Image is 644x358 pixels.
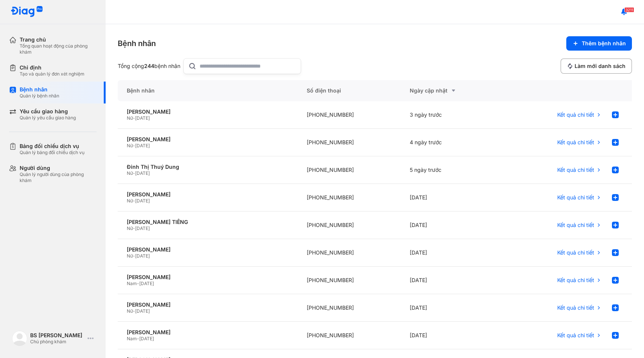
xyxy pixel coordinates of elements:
[118,80,298,101] div: Bệnh nhân
[137,336,139,341] span: -
[557,249,594,256] span: Kết quả chi tiết
[298,184,401,211] div: [PHONE_NUMBER]
[20,64,85,71] div: Chỉ định
[557,332,594,339] span: Kết quả chi tiết
[401,184,504,211] div: [DATE]
[127,136,289,143] div: [PERSON_NAME]
[135,225,150,231] span: [DATE]
[135,253,150,259] span: [DATE]
[298,239,401,267] div: [PHONE_NUMBER]
[298,294,401,322] div: [PHONE_NUMBER]
[135,198,150,204] span: [DATE]
[133,225,135,231] span: -
[133,143,135,148] span: -
[557,167,594,173] span: Kết quả chi tiết
[298,267,401,294] div: [PHONE_NUMBER]
[557,277,594,284] span: Kết quả chi tiết
[30,332,85,339] div: BS [PERSON_NAME]
[401,322,504,349] div: [DATE]
[144,63,154,69] span: 244
[127,115,133,121] span: Nữ
[401,129,504,156] div: 4 ngày trước
[401,101,504,129] div: 3 ngày trước
[410,86,495,95] div: Ngày cập nhật
[401,239,504,267] div: [DATE]
[127,191,289,198] div: [PERSON_NAME]
[557,111,594,118] span: Kết quả chi tiết
[118,38,156,49] div: Bệnh nhân
[624,7,634,12] span: 3211
[135,115,150,121] span: [DATE]
[127,281,137,286] span: Nam
[20,150,85,156] div: Quản lý bảng đối chiếu dịch vụ
[401,211,504,239] div: [DATE]
[137,281,139,286] span: -
[127,336,137,341] span: Nam
[133,253,135,259] span: -
[30,339,85,345] div: Chủ phòng khám
[133,308,135,314] span: -
[12,331,27,346] img: logo
[561,59,632,74] button: Làm mới danh sách
[127,108,289,115] div: [PERSON_NAME]
[298,211,401,239] div: [PHONE_NUMBER]
[557,222,594,228] span: Kết quả chi tiết
[127,219,289,225] div: [PERSON_NAME] TIẾNG
[133,115,135,121] span: -
[20,143,85,150] div: Bảng đối chiếu dịch vụ
[127,329,289,336] div: [PERSON_NAME]
[127,164,289,170] div: Đinh Thị Thuý Dung
[298,129,401,156] div: [PHONE_NUMBER]
[20,43,97,55] div: Tổng quan hoạt động của phòng khám
[20,115,76,121] div: Quản lý yêu cầu giao hàng
[557,304,594,311] span: Kết quả chi tiết
[298,80,401,101] div: Số điện thoại
[298,322,401,349] div: [PHONE_NUMBER]
[127,274,289,281] div: [PERSON_NAME]
[20,71,85,77] div: Tạo và quản lý đơn xét nghiệm
[20,171,97,184] div: Quản lý người dùng của phòng khám
[11,6,43,18] img: logo
[135,308,150,314] span: [DATE]
[127,308,133,314] span: Nữ
[135,143,150,148] span: [DATE]
[133,170,135,176] span: -
[127,143,133,148] span: Nữ
[127,225,133,231] span: Nữ
[20,86,59,93] div: Bệnh nhân
[298,156,401,184] div: [PHONE_NUMBER]
[557,139,594,146] span: Kết quả chi tiết
[133,198,135,204] span: -
[135,170,150,176] span: [DATE]
[139,281,154,286] span: [DATE]
[20,93,59,99] div: Quản lý bệnh nhân
[566,36,632,51] button: Thêm bệnh nhân
[401,156,504,184] div: 5 ngày trước
[575,63,626,69] span: Làm mới danh sách
[557,194,594,201] span: Kết quả chi tiết
[20,108,76,115] div: Yêu cầu giao hàng
[401,294,504,322] div: [DATE]
[139,336,154,341] span: [DATE]
[127,301,289,308] div: [PERSON_NAME]
[20,165,97,171] div: Người dùng
[118,63,180,69] div: Tổng cộng bệnh nhân
[401,267,504,294] div: [DATE]
[20,36,97,43] div: Trang chủ
[127,246,289,253] div: [PERSON_NAME]
[127,253,133,259] span: Nữ
[127,170,133,176] span: Nữ
[298,101,401,129] div: [PHONE_NUMBER]
[127,198,133,204] span: Nữ
[582,40,626,47] span: Thêm bệnh nhân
